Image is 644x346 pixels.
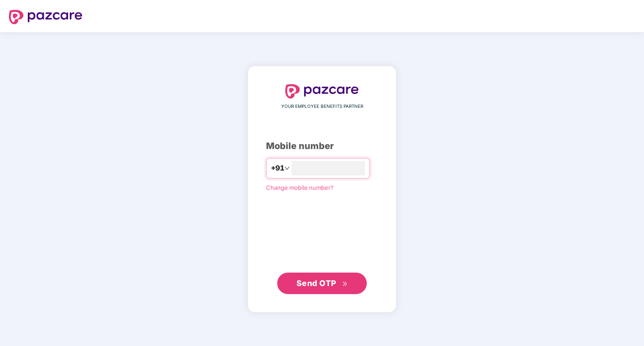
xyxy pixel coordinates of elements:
[342,281,348,287] span: double-right
[271,162,284,174] span: +91
[296,278,336,288] span: Send OTP
[281,103,363,110] span: YOUR EMPLOYEE BENEFITS PARTNER
[9,10,82,24] img: logo
[285,84,359,98] img: logo
[277,273,367,294] button: Send OTPdouble-right
[266,139,378,153] div: Mobile number
[266,184,334,191] a: Change mobile number?
[284,166,290,171] span: down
